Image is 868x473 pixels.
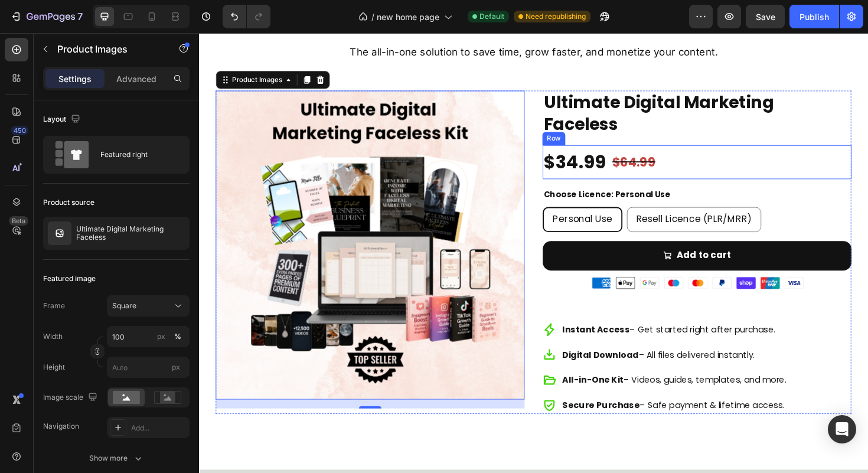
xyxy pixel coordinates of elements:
div: % [174,331,181,342]
span: Resell Licence (PLR/MRR) [463,190,586,204]
div: Product source [43,197,94,208]
p: – Videos, guides, templates, and more. [384,359,622,375]
p: Advanced [116,73,156,85]
p: The all-in-one solution to save time, grow faster, and monetize your content. [19,11,690,30]
span: / [371,11,374,23]
button: Save [746,5,785,28]
label: Height [43,362,65,373]
div: Image scale [43,390,100,406]
div: px [157,331,165,342]
span: Personal Use [374,190,438,204]
p: – Get started right after purchase. [384,306,622,322]
div: Layout [43,112,83,128]
h2: Ultimate Digital Marketing Faceless [364,61,691,109]
p: – All files delivered instantly. [384,332,622,348]
img: gempages_584649487692071493-a865ca46-12b1-4a20-953e-81ad6b6594a4.png [413,255,642,275]
button: % [154,330,168,344]
input: px% [107,326,190,347]
span: Need republishing [526,11,586,22]
button: Show more [43,448,190,469]
label: Width [43,331,63,342]
iframe: Design area [199,33,868,473]
button: Publish [789,5,839,28]
strong: Digital Download [384,334,465,347]
div: Product Images [32,44,90,55]
span: Save [756,12,775,22]
span: new home page [377,11,439,23]
img: product feature img [48,221,71,245]
div: Publish [800,11,829,23]
strong: All-in-One Kit [384,361,449,373]
label: Frame [43,301,65,311]
legend: Choose Licence: Personal Use [364,164,500,178]
div: Add to cart [505,227,563,244]
span: px [172,363,180,371]
button: 7 [5,5,88,28]
div: Show more [89,452,144,464]
strong: Secure Purchase [384,387,466,400]
p: Ultimate Digital Marketing Faceless [76,225,185,242]
div: Undo/Redo [223,5,270,28]
span: Default [479,11,504,22]
p: Product Images [57,42,158,56]
button: px [171,330,185,344]
p: Settings [58,73,92,85]
div: Row [366,106,386,117]
div: Add... [131,423,187,433]
span: Square [112,301,136,311]
div: Open Intercom Messenger [828,415,856,443]
div: Featured image [43,273,96,284]
div: Navigation [43,421,79,432]
button: Add to cart [364,220,691,252]
div: Beta [9,216,28,226]
button: Square [107,295,190,317]
div: $34.99 [364,119,432,155]
div: Featured right [100,141,172,168]
div: 450 [11,126,28,135]
p: 7 [77,9,83,24]
strong: Instant Access [384,308,456,320]
input: px [107,357,190,378]
div: $64.99 [436,124,484,150]
p: – Safe payment & lifetime access. [384,386,622,402]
